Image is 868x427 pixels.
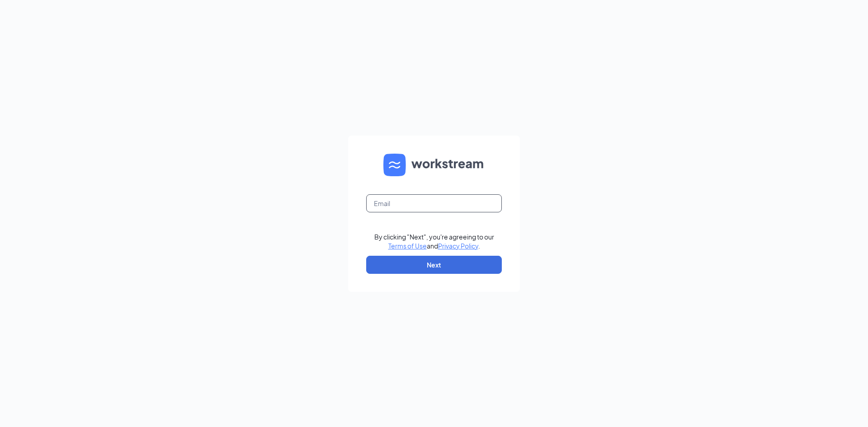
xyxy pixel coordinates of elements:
[366,256,502,274] button: Next
[388,242,427,250] a: Terms of Use
[383,154,485,176] img: WS logo and Workstream text
[366,194,502,212] input: Email
[374,232,494,250] div: By clicking "Next", you're agreeing to our and .
[438,242,478,250] a: Privacy Policy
